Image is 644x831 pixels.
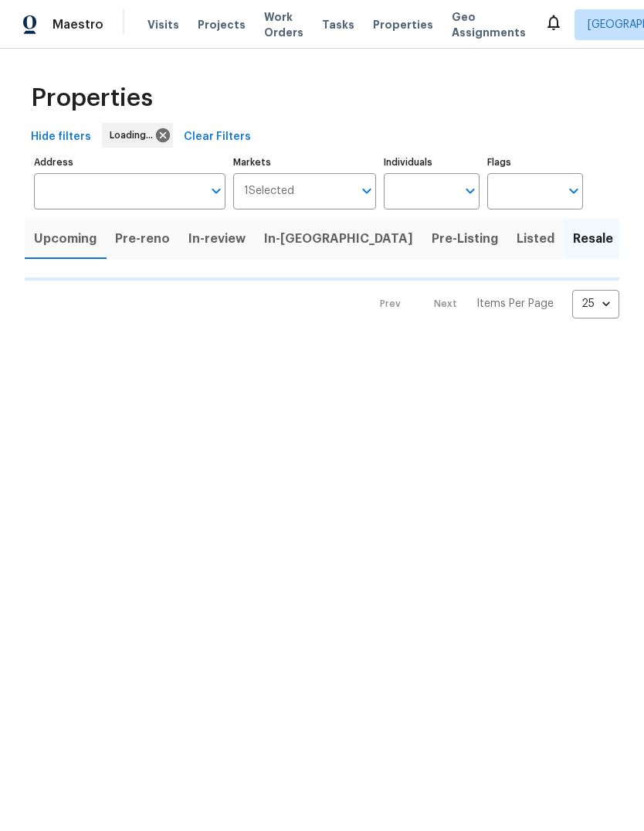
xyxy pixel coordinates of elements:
label: Flags [487,158,583,167]
span: Work Orders [264,9,303,40]
span: Clear Filters [184,128,251,147]
span: Properties [31,90,153,106]
label: Individuals [384,158,480,167]
label: Markets [233,158,377,167]
nav: Pagination Navigation [365,290,619,318]
button: Hide filters [25,123,97,152]
button: Open [563,180,585,202]
span: Pre-Listing [432,228,498,250]
button: Clear Filters [178,123,257,152]
button: Open [356,180,378,202]
span: Resale [573,228,613,250]
p: Items Per Page [476,296,554,312]
span: Tasks [322,19,354,30]
div: Loading... [102,123,173,148]
span: Listed [517,228,554,250]
span: Geo Assignments [452,9,526,40]
span: Visits [147,17,179,32]
span: Hide filters [31,128,91,147]
span: Maestro [53,17,103,32]
span: In-[GEOGRAPHIC_DATA] [264,228,413,250]
span: Properties [373,17,433,32]
span: 1 Selected [244,185,294,198]
button: Open [459,180,481,202]
button: Open [205,180,227,202]
span: Loading... [110,128,159,143]
span: Pre-reno [115,228,170,250]
span: Projects [198,17,246,32]
label: Address [34,158,225,167]
span: In-review [188,228,246,250]
span: Upcoming [34,228,97,250]
div: 25 [572,284,619,324]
